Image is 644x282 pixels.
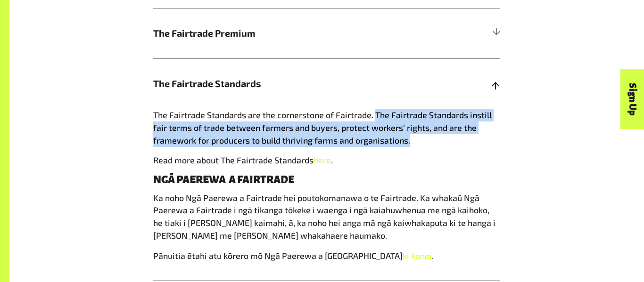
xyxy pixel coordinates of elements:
[153,250,500,262] p: Pānuitia ētahi atu kōrero mō Ngā Paerewa a [GEOGRAPHIC_DATA] .
[403,250,432,261] a: ki konei
[153,155,333,165] span: Read more about The Fairtrade Standards .
[153,192,500,242] p: Ka noho Ngā Paerewa a Fairtrade hei poutokomanawa o te Fairtrade. Ka whakaū Ngā Paerewa a Fairtra...
[153,174,500,185] h4: NGĀ PAEREWA A FAIRTRADE
[153,110,492,145] span: The Fairtrade Standards are the cornerstone of Fairtrade. The Fairtrade Standards instill fair te...
[153,77,413,91] span: The Fairtrade Standards
[153,26,413,40] span: The Fairtrade Premium
[314,155,331,165] a: here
